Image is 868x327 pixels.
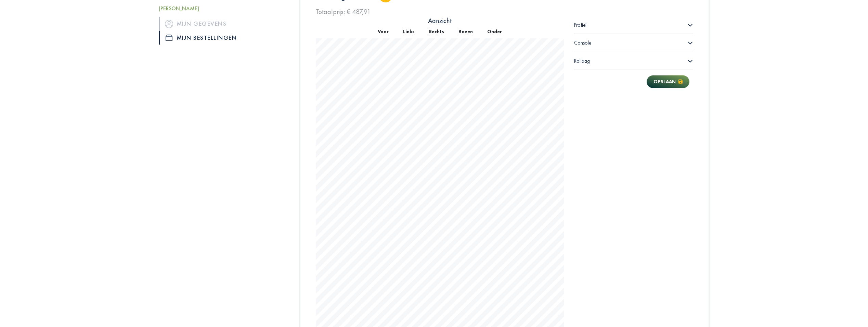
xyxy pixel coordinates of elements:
[574,39,591,46] span: Console
[165,20,173,28] img: icon
[371,25,396,38] button: Voor
[480,25,509,38] button: Onder
[159,5,289,12] h5: [PERSON_NAME]
[422,25,451,38] button: Rechts
[316,7,693,16] div: Totaalprijs: € 487,91
[451,25,480,38] button: Boven
[159,17,289,31] a: iconMijn gegevens
[159,31,289,45] a: iconMijn bestellingen
[574,22,586,28] span: Profiel
[396,25,422,38] button: Links
[428,16,452,25] span: Aanzicht
[166,35,172,41] img: icon
[574,58,590,64] span: Rollaag
[647,75,689,88] button: Opslaan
